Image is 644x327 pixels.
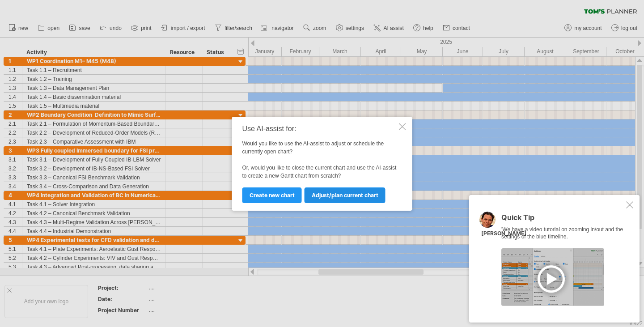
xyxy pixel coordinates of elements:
span: Create new chart [250,192,295,199]
span: Adjust/plan current chart [312,192,378,199]
div: Would you like to use the AI-assist to adjust or schedule the currently open chart? Or, would you... [242,125,397,203]
div: 'We have a video tutorial on zooming in/out and the settings of the blue timeline. [501,214,624,306]
div: Use AI-assist for: [242,125,397,133]
a: Create new chart [242,187,302,203]
div: Quick Tip [501,214,624,226]
a: Adjust/plan current chart [305,187,386,203]
div: [PERSON_NAME] [481,230,526,238]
